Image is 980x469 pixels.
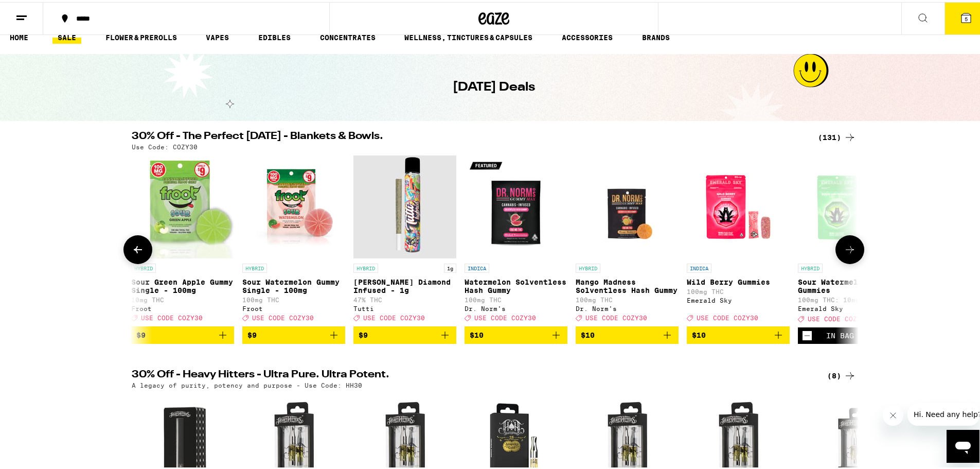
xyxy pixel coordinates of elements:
[576,276,679,292] p: Mango Madness Solventless Hash Gummy
[687,276,790,284] p: Wild Berry Gummies
[242,294,345,301] p: 100mg THC
[907,401,979,424] iframe: Message from company
[465,276,567,292] p: Watermelon Solventless Hash Gummy
[141,312,203,319] span: USE CODE COZY30
[798,294,901,301] p: 100mg THC: 10mg CBD
[136,329,146,337] span: $9
[242,153,345,256] img: Froot - Sour Watermelon Gummy Single - 100mg
[132,142,198,148] p: Use Code: COZY30
[131,153,234,324] a: Open page for Sour Green Apple Gummy Single - 100mg from Froot
[132,368,806,380] h2: 30% Off - Heavy Hitters - Ultra Pure. Ultra Potent.
[131,294,234,301] p: 10mg THC
[687,324,790,342] button: Add to bag
[576,303,679,310] div: Dr. Norm's
[470,329,484,337] span: $10
[465,303,567,310] div: Dr. Norm's
[201,29,234,42] a: VAPES
[315,29,381,42] a: CONCENTRATES
[465,294,567,301] p: 100mg THC
[100,29,182,42] a: FLOWER & PREROLLS
[687,262,711,271] p: INDICA
[687,153,790,324] a: Open page for Wild Berry Gummies from Emerald Sky
[363,312,425,319] span: USE CODE COZY30
[798,153,901,325] a: Open page for Sour Watermelon Gummies from Emerald Sky
[576,294,679,301] p: 100mg THC
[947,428,979,461] iframe: Button to launch messaging window
[399,29,538,42] a: WELLNESS, TINCTURES & CAPSULES
[965,14,968,20] span: 5
[802,328,812,339] button: Decrement
[576,324,679,342] button: Add to bag
[131,153,234,256] img: Froot - Sour Green Apple Gummy Single - 100mg
[465,153,567,324] a: Open page for Watermelon Solventless Hash Gummy from Dr. Norm's
[353,294,456,301] p: 47% THC
[444,262,456,271] p: 1g
[798,262,823,271] p: HYBRID
[359,329,368,337] span: $9
[131,324,234,342] button: Add to bag
[6,7,74,15] span: Hi. Need any help?
[242,153,345,324] a: Open page for Sour Watermelon Gummy Single - 100mg from Froot
[132,380,362,387] p: A legacy of purity, potency and purpose - Use Code: HH30
[798,276,901,292] p: Sour Watermelon Gummies
[826,329,872,338] div: In Bag (1)
[576,262,600,271] p: HYBRID
[827,368,856,380] a: (8)
[242,303,345,310] div: Froot
[883,403,903,424] iframe: Close message
[581,329,595,337] span: $10
[253,29,296,42] a: EDIBLES
[131,303,234,310] div: Froot
[353,262,378,271] p: HYBRID
[242,324,345,342] button: Add to bag
[687,286,790,293] p: 100mg THC
[242,276,345,292] p: Sour Watermelon Gummy Single - 100mg
[465,262,489,271] p: INDICA
[818,129,856,142] a: (131)
[585,312,647,319] span: USE CODE COZY30
[697,312,758,319] span: USE CODE COZY30
[131,262,156,271] p: HYBRID
[576,153,679,324] a: Open page for Mango Madness Solventless Hash Gummy from Dr. Norm's
[637,29,675,42] a: BRANDS
[247,329,257,337] span: $9
[474,312,536,319] span: USE CODE COZY30
[242,262,267,271] p: HYBRID
[465,153,567,256] img: Dr. Norm's - Watermelon Solventless Hash Gummy
[808,314,869,320] span: USE CODE COZY30
[692,329,706,337] span: $10
[687,153,790,256] img: Emerald Sky - Wild Berry Gummies
[353,324,456,342] button: Add to bag
[353,153,456,324] a: Open page for Cali Haze Diamond Infused - 1g from Tutti
[132,129,806,142] h2: 30% Off - The Perfect [DATE] - Blankets & Bowls.
[557,29,618,42] a: ACCESSORIES
[131,276,234,292] p: Sour Green Apple Gummy Single - 100mg
[353,276,456,292] p: [PERSON_NAME] Diamond Infused - 1g
[252,312,314,319] span: USE CODE COZY30
[576,153,679,256] img: Dr. Norm's - Mango Madness Solventless Hash Gummy
[353,303,456,310] div: Tutti
[687,295,790,302] div: Emerald Sky
[5,29,33,42] a: HOME
[453,77,535,94] h1: [DATE] Deals
[52,29,81,42] a: SALE
[465,324,567,342] button: Add to bag
[798,303,901,310] div: Emerald Sky
[353,153,456,256] img: Tutti - Cali Haze Diamond Infused - 1g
